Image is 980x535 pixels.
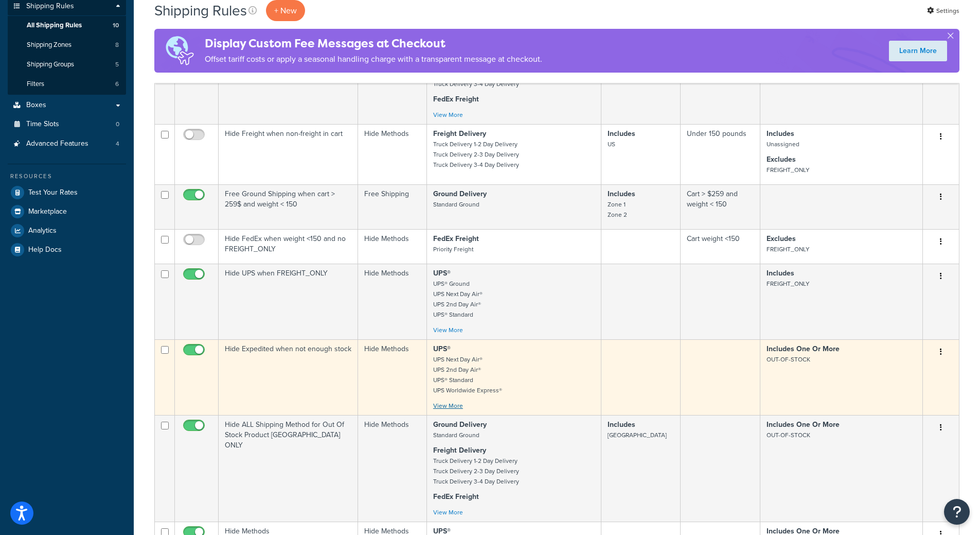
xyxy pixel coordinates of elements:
li: Filters [8,75,126,94]
strong: Includes One Or More [767,343,840,354]
button: Open Resource Center [944,499,970,525]
h4: Display Custom Fee Messages at Checkout [205,35,542,52]
td: Under 150 pounds [681,124,760,184]
td: Hide Methods [358,415,427,522]
td: Free Ground Shipping when cart > 259$ and weight < 150 [219,184,358,229]
span: 8 [115,41,119,49]
small: UPS Next Day Air® UPS 2nd Day Air® UPS® Standard UPS Worldwide Express® [433,355,502,395]
small: OUT-OF-STOCK [767,355,810,364]
a: View More [433,110,463,119]
a: Analytics [8,221,126,240]
span: Boxes [26,101,46,110]
strong: Includes [767,128,794,139]
td: Hide Freight when non-freight in cart [219,124,358,184]
td: Hide Methods [358,264,427,339]
strong: FedEx Freight [433,94,479,105]
strong: Freight Delivery [433,445,486,456]
td: Hide Expedited when not enough stock [219,339,358,415]
small: US [608,140,615,149]
strong: Excludes [767,233,796,244]
li: Shipping Zones [8,36,126,55]
span: 4 [116,140,119,148]
a: View More [433,325,463,335]
td: Hide Methods [358,339,427,415]
span: 0 [116,120,119,129]
p: Offset tariff costs or apply a seasonal handling charge with a transparent message at checkout. [205,52,542,66]
strong: UPS® [433,268,451,279]
a: Marketplace [8,202,126,221]
strong: Includes [608,188,635,199]
span: Time Slots [26,120,59,129]
strong: Includes [608,419,635,430]
strong: UPS® [433,343,451,354]
span: 6 [115,80,119,89]
li: Shipping Groups [8,55,126,74]
span: Marketplace [28,208,67,216]
td: Hide UPS when FREIGHT_ONLY [219,264,358,339]
strong: Includes [767,268,794,279]
td: Cart weight <150 [681,229,760,264]
small: OUT-OF-STOCK [767,430,810,440]
span: Shipping Groups [27,60,74,69]
span: 5 [115,60,119,69]
small: Standard Ground [433,430,479,440]
small: FREIGHT_ONLY [767,245,809,254]
a: Settings [927,4,959,18]
img: duties-banner-06bc72dcb5fe05cb3f9472aba00be2ae8eb53ab6f0d8bb03d382ba314ac3c341.png [154,29,205,73]
span: All Shipping Rules [27,21,82,30]
td: Hide ALL Shipping Method for Out Of Stock Product [GEOGRAPHIC_DATA] ONLY [219,415,358,522]
a: Shipping Zones 8 [8,36,126,55]
strong: FedEx Freight [433,233,479,244]
small: Truck Delivery 1-2 Day Delivery Truck Delivery 2-3 Day Delivery Truck Delivery 3-4 Day Delivery [433,140,519,169]
a: Boxes [8,96,126,115]
td: Hide FedEx when weight <150 and no FREIGHT_ONLY [219,229,358,264]
td: Hide Methods [358,229,427,264]
a: Advanced Features 4 [8,134,126,153]
small: UPS® Ground UPS Next Day Air® UPS 2nd Day Air® UPS® Standard [433,279,483,319]
small: Zone 1 Zone 2 [608,200,627,219]
li: Time Slots [8,115,126,134]
a: All Shipping Rules 10 [8,16,126,35]
strong: Freight Delivery [433,128,486,139]
a: Test Your Rates [8,183,126,202]
a: Time Slots 0 [8,115,126,134]
h1: Shipping Rules [154,1,247,21]
span: Filters [27,80,44,89]
a: Help Docs [8,240,126,259]
td: Cart > $259 and weight < 150 [681,184,760,229]
li: All Shipping Rules [8,16,126,35]
small: Truck Delivery 1-2 Day Delivery Truck Delivery 2-3 Day Delivery Truck Delivery 3-4 Day Delivery [433,456,519,486]
a: View More [433,401,463,410]
small: [GEOGRAPHIC_DATA] [608,430,667,440]
small: FREIGHT_ONLY [767,279,809,288]
strong: FedEx Freight [433,491,479,502]
span: Shipping Zones [27,41,72,49]
a: Learn More [889,41,947,61]
div: Resources [8,172,126,181]
span: Help Docs [28,246,62,254]
span: Advanced Features [26,140,88,148]
span: 10 [113,21,119,30]
span: Analytics [28,227,57,235]
strong: Ground Delivery [433,188,487,199]
a: Filters 6 [8,75,126,94]
td: Free Shipping [358,184,427,229]
span: Shipping Rules [26,2,74,11]
td: Hide Methods [358,124,427,184]
a: View More [433,508,463,517]
li: Advanced Features [8,134,126,153]
a: Shipping Groups 5 [8,55,126,74]
small: Unassigned [767,140,799,149]
small: Priority Freight [433,245,473,254]
strong: Includes One Or More [767,419,840,430]
strong: Ground Delivery [433,419,487,430]
small: Standard Ground [433,200,479,209]
strong: Excludes [767,154,796,165]
strong: Includes [608,128,635,139]
small: FREIGHT_ONLY [767,165,809,175]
